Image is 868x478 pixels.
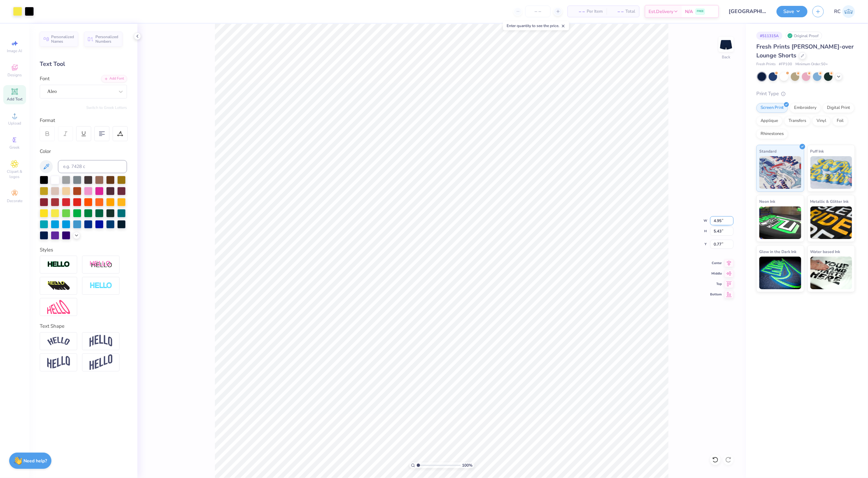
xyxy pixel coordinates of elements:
img: Metallic & Glitter Ink [810,206,852,239]
span: Metallic & Glitter Ink [810,198,849,205]
span: 100 % [462,462,473,468]
span: # FP100 [779,62,792,67]
span: Upload [8,121,21,126]
img: Back [720,38,733,51]
span: Top [710,282,722,286]
img: Shadow [90,261,112,269]
img: Puff Ink [810,156,852,189]
span: – – [572,8,585,15]
div: Digital Print [823,103,854,113]
button: Switch to Greek Letters [86,105,127,110]
div: Embroidery [790,103,821,113]
img: Arc [47,337,70,346]
img: Rio Cabojoc [842,5,855,18]
span: Personalized Numbers [95,35,119,44]
span: Greek [10,145,20,150]
span: Water based Ink [810,248,840,255]
div: Rhinestones [756,129,788,139]
span: Personalized Names [51,35,74,44]
span: – – [610,8,623,15]
span: Minimum Order: 50 + [795,62,828,67]
div: Foil [833,116,848,126]
img: Stroke [47,261,70,268]
input: Untitled Design [724,5,772,18]
div: Vinyl [812,116,831,126]
span: Decorate [7,198,22,203]
span: Clipart & logos [3,169,26,179]
span: RC [834,8,841,15]
div: Color [40,148,127,155]
span: Center [710,261,722,265]
img: Negative Space [90,282,112,290]
div: Original Proof [786,32,822,40]
img: Free Distort [47,300,70,314]
div: Enter quantity to see the price. [503,21,569,30]
img: Water based Ink [810,257,852,289]
div: Text Tool [40,60,127,68]
span: Designs [7,72,22,78]
img: Flag [47,356,70,369]
div: Add Font [101,75,127,82]
label: Font [40,75,49,82]
img: Standard [759,156,801,189]
span: Fresh Prints [PERSON_NAME]-over Lounge Shorts [756,43,854,59]
div: Back [722,54,730,60]
span: Image AI [7,48,22,53]
img: Neon Ink [759,206,801,239]
span: Est. Delivery [649,8,673,15]
img: Arch [90,335,112,347]
img: Rise [90,354,112,370]
span: FREE [697,9,704,14]
input: e.g. 7428 c [58,160,127,173]
input: – – [525,6,551,17]
span: Add Text [7,97,22,102]
span: Standard [759,148,777,155]
span: Fresh Prints [756,62,776,67]
img: 3d Illusion [47,281,70,291]
a: RC [834,5,855,18]
div: Format [40,117,128,124]
span: Bottom [710,292,722,297]
button: Save [777,6,807,17]
div: Text Shape [40,322,127,330]
img: Glow in the Dark Ink [759,257,801,289]
span: Glow in the Dark Ink [759,248,796,255]
span: Puff Ink [810,148,824,155]
span: N/A [685,8,693,15]
div: Styles [40,246,127,254]
span: Middle [710,271,722,276]
div: Applique [756,116,782,126]
span: Neon Ink [759,198,775,205]
span: Total [625,8,635,15]
div: # 511315A [756,32,782,40]
strong: Need help? [24,458,47,464]
div: Print Type [756,90,855,97]
div: Transfers [784,116,810,126]
div: Screen Print [756,103,788,113]
span: Per Item [587,8,603,15]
